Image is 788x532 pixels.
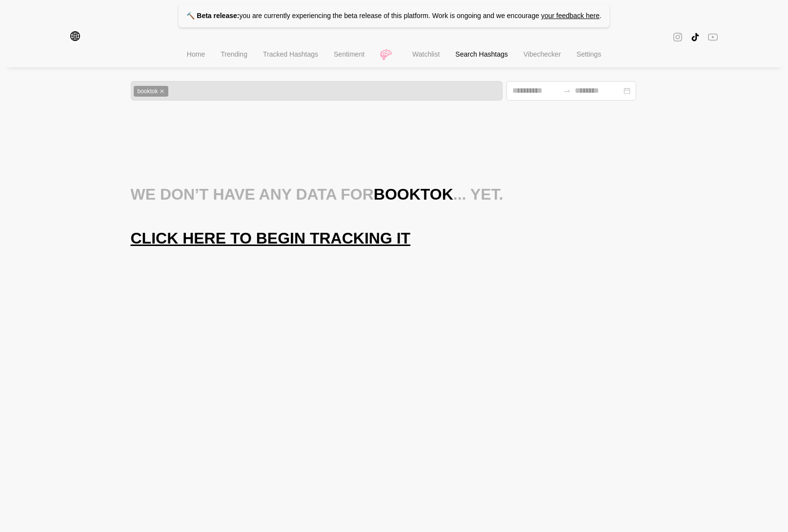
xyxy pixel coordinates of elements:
[134,86,168,97] span: booktok
[131,184,658,248] div: We don’t have any data for ... yet.
[563,87,571,95] span: to
[186,12,239,20] strong: 🔨 Beta release:
[577,50,602,58] span: Settings
[708,31,718,42] span: youtube
[131,228,411,248] span: Click here to begin tracking it
[563,87,571,95] span: swap-right
[334,50,364,58] span: Sentiment
[179,4,609,27] p: you are currently experiencing the beta release of this platform. Work is ongoing and we encourage .
[374,185,453,203] span: booktok
[187,50,205,58] span: Home
[455,50,507,58] span: Search Hashtags
[221,50,247,58] span: Trending
[263,50,318,58] span: Tracked Hashtags
[160,89,164,94] span: close
[541,12,600,20] a: your feedback here
[412,50,440,58] span: Watchlist
[673,31,683,43] span: instagram
[524,50,561,58] span: Vibechecker
[70,31,80,43] span: global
